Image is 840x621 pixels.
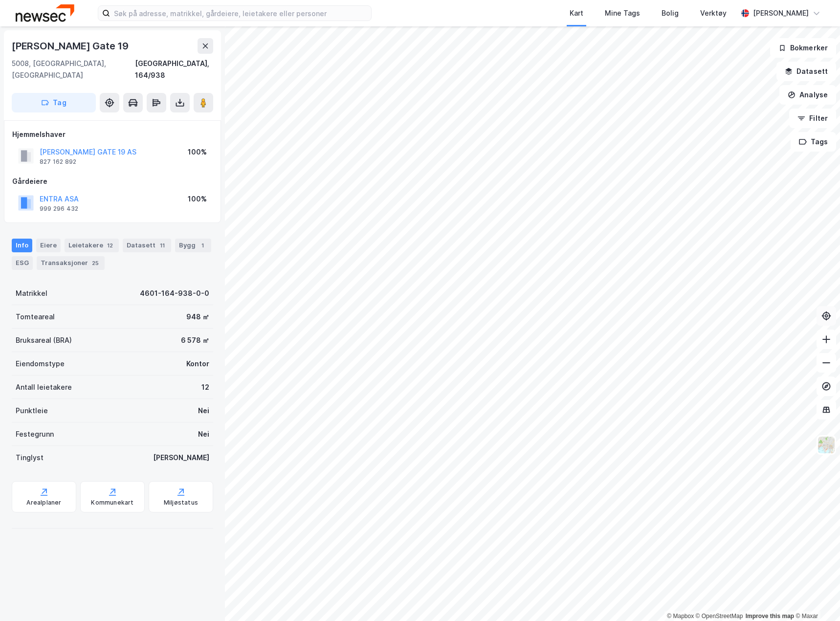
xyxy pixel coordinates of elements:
div: 827 162 892 [40,158,76,166]
div: Bolig [662,7,679,19]
button: Filter [789,109,836,128]
a: Mapbox [667,613,694,620]
div: [PERSON_NAME] [753,7,809,19]
button: Datasett [776,62,836,81]
div: Arealplaner [26,499,61,507]
div: Hjemmelshaver [12,129,213,140]
div: Bygg [175,239,211,252]
div: 12 [105,241,115,250]
input: Søk på adresse, matrikkel, gårdeiere, leietakere eller personer [110,6,371,21]
div: Kontor [186,358,209,370]
div: Datasett [123,239,171,252]
div: [GEOGRAPHIC_DATA], 164/938 [135,58,213,81]
div: Matrikkel [16,288,47,299]
button: Tag [12,93,96,112]
div: Tinglyst [16,452,44,464]
div: Tomteareal [16,311,55,323]
div: Nei [198,428,209,440]
a: Improve this map [746,613,794,620]
div: Bruksareal (BRA) [16,334,72,346]
div: Festegrunn [16,428,54,440]
div: 12 [201,381,209,393]
a: OpenStreetMap [696,613,743,620]
div: 25 [90,258,101,268]
div: 100% [188,193,207,205]
div: 4601-164-938-0-0 [140,288,209,299]
div: Gårdeiere [12,176,213,187]
div: Transaksjoner [37,256,105,270]
div: Leietakere [65,239,119,252]
button: Tags [791,132,836,152]
div: Nei [198,405,209,417]
div: 1 [198,241,207,250]
div: [PERSON_NAME] [153,452,209,464]
img: newsec-logo.f6e21ccffca1b3a03d2d.png [16,4,74,22]
div: Antall leietakere [16,381,72,393]
div: 999 296 432 [40,205,78,213]
button: Analyse [779,85,836,105]
div: Kart [570,7,583,19]
div: Kommunekart [91,499,133,507]
button: Bokmerker [770,38,836,58]
div: Eiendomstype [16,358,65,370]
div: Miljøstatus [164,499,198,507]
div: 100% [188,146,207,158]
div: 6 578 ㎡ [181,334,209,346]
div: Verktøy [700,7,727,19]
div: 11 [157,241,167,250]
div: ESG [12,256,33,270]
div: 948 ㎡ [186,311,209,323]
iframe: Chat Widget [791,574,840,621]
div: Punktleie [16,405,48,417]
div: Info [12,239,32,252]
div: Mine Tags [605,7,640,19]
div: Eiere [36,239,61,252]
div: [PERSON_NAME] Gate 19 [12,38,131,54]
img: Z [817,436,836,454]
div: 5008, [GEOGRAPHIC_DATA], [GEOGRAPHIC_DATA] [12,58,135,81]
